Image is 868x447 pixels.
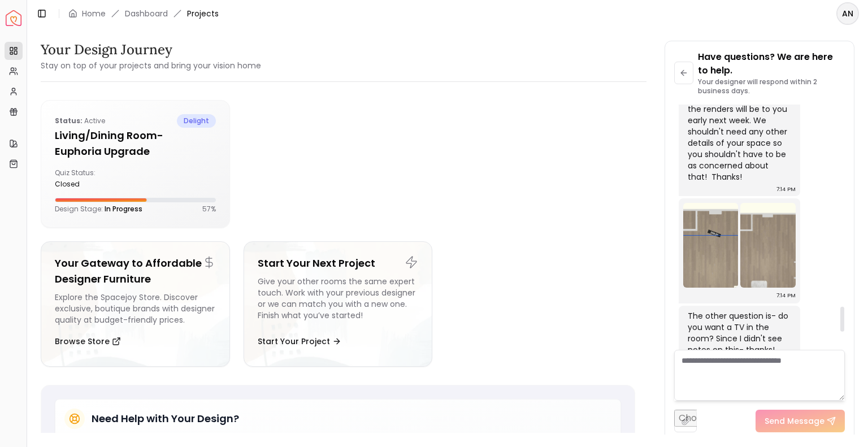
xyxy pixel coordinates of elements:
[41,60,261,71] small: Stay on top of your projects and bring your vision home
[82,8,106,19] a: Home
[683,203,738,288] img: Chat Image
[698,50,845,77] p: Have questions? We are here to help.
[55,255,216,287] h5: Your Gateway to Affordable Designer Furniture
[55,116,83,125] b: Status:
[55,180,131,189] div: closed
[105,204,142,214] span: In Progress
[55,292,216,326] div: Explore the Spacejoy Store. Discover exclusive, boutique brands with designer quality at budget-f...
[55,168,131,189] div: Quiz Status:
[688,310,789,355] div: The other question is- do you want a TV in the room? Since I didn't see notes on this- thanks!
[258,276,419,326] div: Give your other rooms the same expert touch. Work with your previous designer or we can match you...
[258,255,419,271] h5: Start Your Next Project
[837,3,858,24] span: AN
[41,241,230,367] a: Your Gateway to Affordable Designer FurnitureExplore the Spacejoy Store. Discover exclusive, bout...
[836,2,859,25] button: AN
[740,203,795,288] img: Chat Image
[6,10,21,26] a: Spacejoy
[177,114,216,128] span: delight
[55,114,105,128] p: active
[55,205,142,214] p: Design Stage:
[92,411,239,427] h5: Need Help with Your Design?
[258,330,341,353] button: Start Your Project
[6,10,21,26] img: Spacejoy Logo
[776,184,796,195] div: 7:14 PM
[55,330,121,353] button: Browse Store
[55,128,216,159] h5: Living/Dining Room- Euphoria Upgrade
[698,77,845,96] p: Your designer will respond within 2 business days.
[41,41,261,59] h3: Your Design Journey
[776,290,796,301] div: 7:14 PM
[125,8,168,19] a: Dashboard
[187,8,219,19] span: Projects
[244,241,433,367] a: Start Your Next ProjectGive your other rooms the same expert touch. Work with your previous desig...
[202,205,216,214] p: 57 %
[68,8,219,19] nav: breadcrumb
